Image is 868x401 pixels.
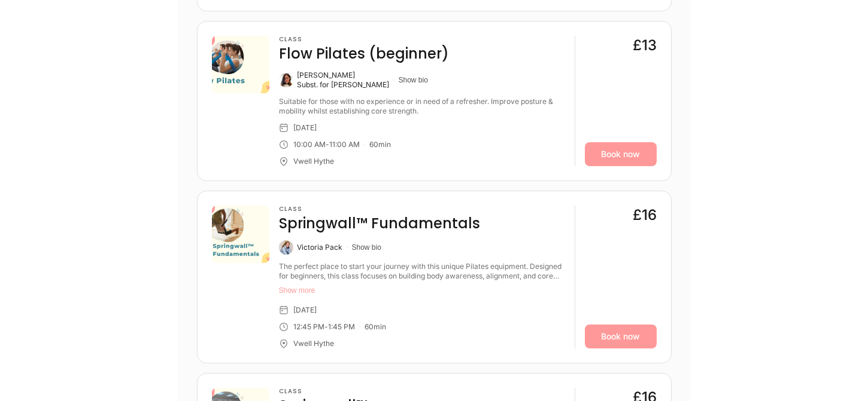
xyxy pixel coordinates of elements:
h3: Class [279,388,368,395]
img: 14be0ce3-d8c7-446d-bb14-09f6601fc29a.png [212,206,269,263]
div: - [324,322,328,332]
button: Show bio [352,243,381,252]
div: [PERSON_NAME] [297,71,389,80]
h3: Class [279,36,449,43]
a: Book now [585,325,657,348]
div: Vwell Hythe [293,339,334,348]
button: Show bio [399,75,428,85]
a: Book now [585,142,657,166]
button: Show more [279,286,565,295]
div: The perfect place to start your journey with this unique Pilates equipment. Designed for beginner... [279,262,565,281]
img: aa553f9f-2931-4451-b727-72da8bd8ddcb.png [212,36,269,93]
div: 10:00 AM [293,140,326,149]
div: £13 [633,36,657,55]
h3: Class [279,206,480,213]
div: [DATE] [293,305,317,315]
div: 12:45 PM [293,322,324,332]
div: 60 min [365,322,386,332]
div: 11:00 AM [329,140,360,149]
div: £16 [633,206,657,225]
div: Victoria Pack [297,243,342,252]
img: Kate Arnold [279,73,293,87]
img: Victoria Pack [279,240,293,255]
div: - [326,140,329,149]
div: 60 min [369,140,391,149]
div: Vwell Hythe [293,157,334,166]
h4: Springwall™ Fundamentals [279,214,480,233]
div: Subst. for [PERSON_NAME] [297,80,389,90]
div: 1:45 PM [328,322,355,332]
div: Suitable for those with no experience or in need of a refresher. Improve posture & mobility whils... [279,97,565,116]
div: [DATE] [293,123,317,133]
h4: Flow Pilates (beginner) [279,44,449,63]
